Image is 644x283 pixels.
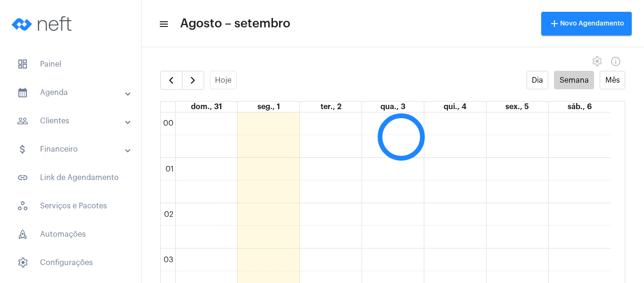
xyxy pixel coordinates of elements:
button: Próximo Semana [182,71,204,90]
button: Novo Agendamento [541,12,632,35]
mat-expansion-panel-header: sidenav iconAgenda [6,81,141,104]
a: 2 de setembro de 2025 [319,102,343,112]
mat-icon: sidenav icon [158,18,168,30]
span: sidenav icon [17,59,28,70]
mat-panel-title: Financeiro [17,144,126,155]
span: Serviços e Pacotes [9,195,132,217]
button: settings [587,52,606,71]
a: 31 de agosto de 2025 [189,102,224,112]
mat-icon: sidenav icon [17,115,28,127]
span: Automações [9,223,132,246]
button: Mês [600,71,625,89]
mat-icon: Info [610,56,621,67]
span: Link de Agendamento [9,166,132,189]
span: sidenav icon [17,229,28,240]
div: 03 [162,256,175,264]
mat-panel-title: Agenda [17,87,126,98]
button: Info [606,52,625,71]
button: Semana Anterior [160,71,182,90]
div: 01 [164,165,175,173]
mat-icon: sidenav icon [17,87,28,98]
a: 4 de setembro de 2025 [442,102,468,112]
mat-panel-title: Clientes [17,115,126,127]
img: logo-neft-novo-2.png [8,5,78,43]
div: 02 [162,210,175,219]
span: sidenav icon [17,257,28,268]
span: Agosto – setembro [180,16,290,31]
span: sidenav icon [17,200,28,212]
mat-icon: sidenav icon [17,172,28,183]
mat-expansion-panel-header: sidenav iconFinanceiro [6,138,141,161]
button: Dia [527,71,549,89]
mat-icon: sidenav icon [17,144,28,155]
a: 6 de setembro de 2025 [566,102,594,112]
span: settings [591,56,603,67]
span: Novo Agendamento [549,20,624,27]
div: 00 [161,119,175,128]
span: Configurações [9,251,132,274]
span: Painel [9,53,132,76]
mat-icon: add [549,18,560,29]
a: 3 de setembro de 2025 [379,102,407,112]
button: Semana [554,71,594,89]
a: 5 de setembro de 2025 [504,102,531,112]
mat-expansion-panel-header: sidenav iconClientes [6,110,141,132]
a: 1 de setembro de 2025 [256,102,282,112]
button: Hoje [210,71,237,89]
